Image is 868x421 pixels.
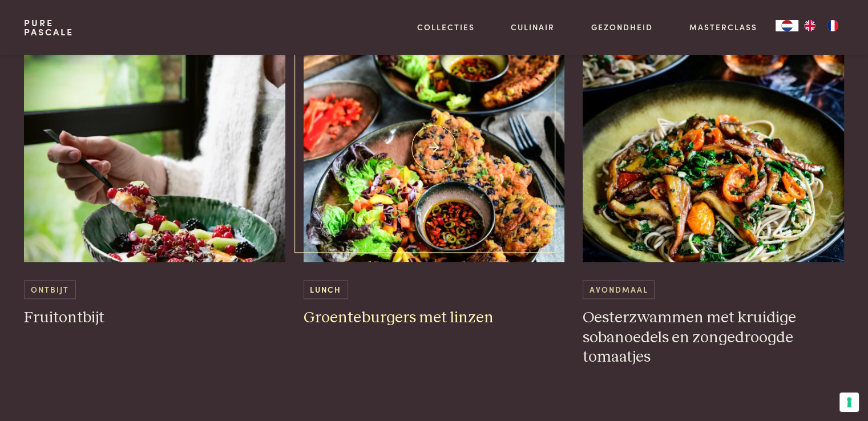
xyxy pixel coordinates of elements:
[24,18,74,37] a: PurePascale
[689,21,757,33] a: Masterclass
[24,280,75,299] span: Ontbijt
[304,280,348,299] span: Lunch
[583,308,844,367] h3: Oesterzwammen met kruidige sobanoedels en zongedroogde tomaatjes
[821,20,844,31] a: FR
[24,308,285,328] h3: Fruitontbijt
[583,34,844,262] img: Oesterzwammen met kruidige sobanoedels en zongedroogde tomaatjes
[798,20,844,31] ul: Language list
[776,20,798,31] div: Language
[798,20,821,31] a: EN
[776,20,844,31] aside: Language selected: Nederlands
[511,21,555,33] a: Culinair
[304,308,565,328] h3: Groenteburgers met linzen
[776,20,798,31] a: NL
[839,392,859,412] button: Uw voorkeuren voor toestemming voor trackingtechnologieën
[417,21,475,33] a: Collecties
[583,34,844,367] a: Oesterzwammen met kruidige sobanoedels en zongedroogde tomaatjes Avondmaal Oesterzwammen met krui...
[583,280,655,299] span: Avondmaal
[24,34,285,262] img: Fruitontbijt
[304,34,565,328] a: Groenteburgers met linzen Lunch Groenteburgers met linzen
[24,34,285,328] a: Fruitontbijt Ontbijt Fruitontbijt
[304,34,565,262] img: Groenteburgers met linzen
[591,21,653,33] a: Gezondheid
